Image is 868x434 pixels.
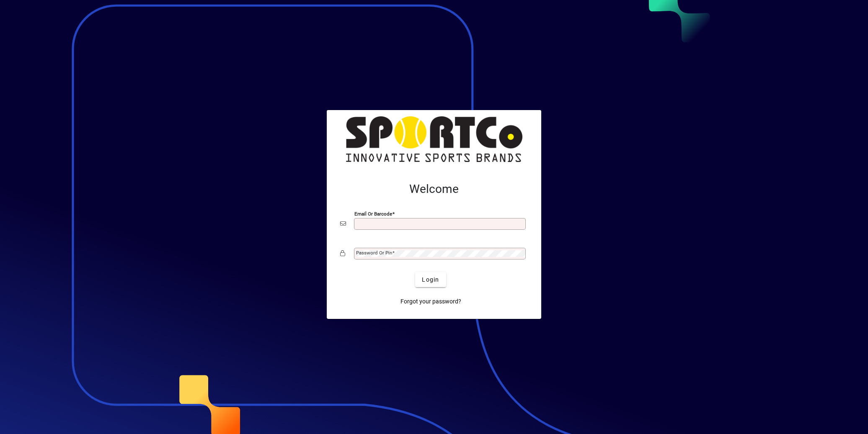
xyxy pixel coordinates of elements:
h2: Welcome [340,182,528,196]
span: Login [422,275,439,284]
mat-label: Email or Barcode [354,211,392,217]
span: Forgot your password? [400,297,461,306]
button: Login [415,272,446,287]
mat-label: Password or Pin [356,250,392,256]
a: Forgot your password? [397,294,465,309]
